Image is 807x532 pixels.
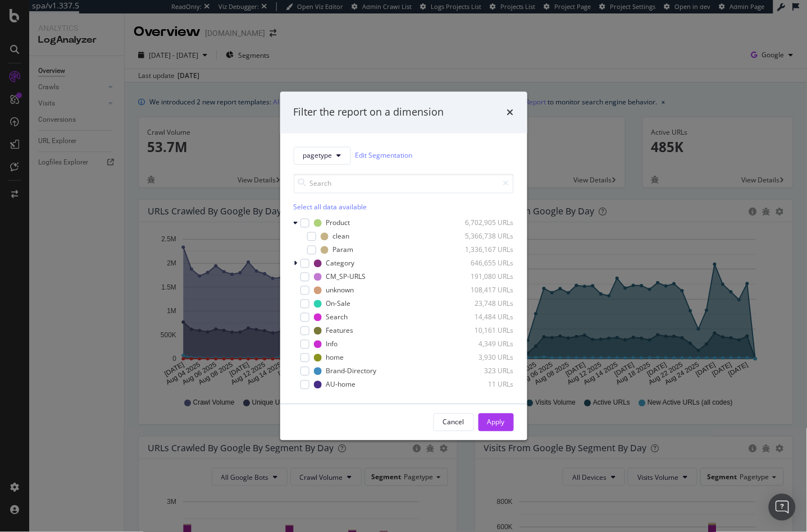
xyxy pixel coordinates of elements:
div: clean [333,232,350,241]
div: modal [280,92,527,441]
button: Cancel [434,413,474,431]
div: 6,702,905 URLs [459,218,514,228]
div: times [507,106,514,120]
div: On-Sale [326,299,351,309]
a: Edit Segmentation [355,150,413,162]
div: 5,366,738 URLs [459,232,514,241]
div: AU-home [326,380,356,389]
div: 4,349 URLs [459,340,514,349]
div: 646,655 URLs [459,259,514,268]
div: 323 URLs [459,366,514,376]
div: 3,930 URLs [459,353,514,363]
div: home [326,353,344,363]
div: Cancel [443,418,464,427]
div: 1,336,167 URLs [459,245,514,255]
div: 191,080 URLs [459,272,514,282]
div: Product [326,218,350,228]
div: Param [333,245,354,255]
div: Apply [487,418,505,427]
div: Select all data available [294,202,514,212]
div: Features [326,326,354,336]
span: pagetype [303,151,332,160]
div: Category [326,259,355,268]
div: unknown [326,286,354,295]
div: 108,417 URLs [459,286,514,295]
div: Open Intercom Messenger [769,494,796,521]
div: Search [326,313,348,322]
div: CM_SP-URLS [326,272,366,282]
input: Search [294,173,514,193]
button: pagetype [294,146,351,164]
div: 23,748 URLs [459,299,514,309]
div: 10,161 URLs [459,326,514,336]
div: 11 URLs [459,380,514,389]
button: Apply [478,413,514,431]
div: Brand-Directory [326,366,377,376]
div: Info [326,340,338,349]
div: 14,484 URLs [459,313,514,322]
div: Filter the report on a dimension [294,106,444,120]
